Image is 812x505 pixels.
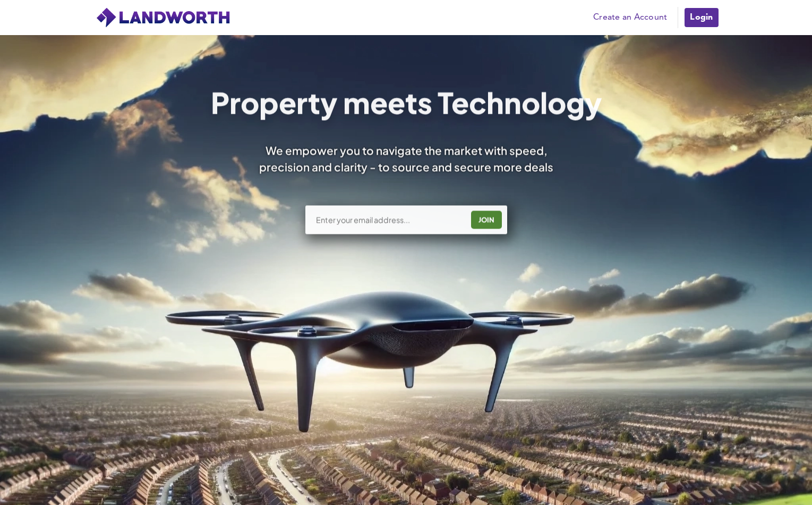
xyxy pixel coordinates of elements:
button: JOIN [471,211,502,229]
div: We empower you to navigate the market with speed, precision and clarity - to source and secure mo... [245,142,568,175]
a: Login [683,7,719,28]
input: Enter your email address... [315,214,463,225]
a: Create an Account [588,10,672,26]
div: JOIN [474,211,499,228]
h1: Property meets Technology [210,88,602,116]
